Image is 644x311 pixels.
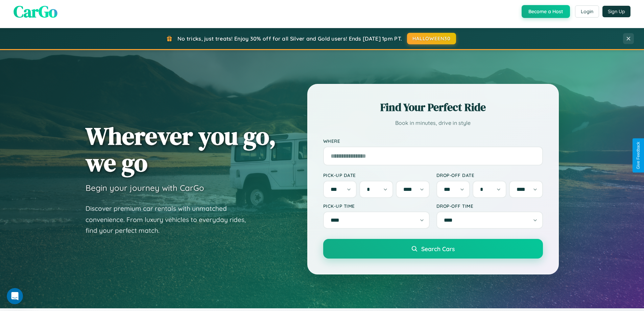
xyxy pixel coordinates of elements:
label: Drop-off Date [436,172,543,178]
label: Drop-off Time [436,203,543,209]
span: CarGo [14,0,57,23]
button: Become a Host [522,5,570,18]
button: HALLOWEEN30 [407,33,456,44]
button: Sign Up [602,6,630,17]
p: Discover premium car rentals with unmatched convenience. From luxury vehicles to everyday rides, ... [86,203,255,236]
iframe: Intercom live chat [7,288,23,304]
h3: Begin your journey with CarGo [86,183,204,193]
label: Pick-up Time [323,203,430,209]
label: Pick-up Date [323,172,430,178]
span: No tricks, just treats! Enjoy 30% off for all Silver and Gold users! Ends [DATE] 1pm PT. [177,35,402,42]
h2: Find Your Perfect Ride [323,100,543,115]
div: Give Feedback [636,142,641,169]
span: Search Cars [421,245,455,252]
label: Where [323,138,543,144]
p: Book in minutes, drive in style [323,118,543,128]
h1: Wherever you go, we go [86,123,276,176]
button: Search Cars [323,239,543,259]
button: Login [575,5,599,18]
